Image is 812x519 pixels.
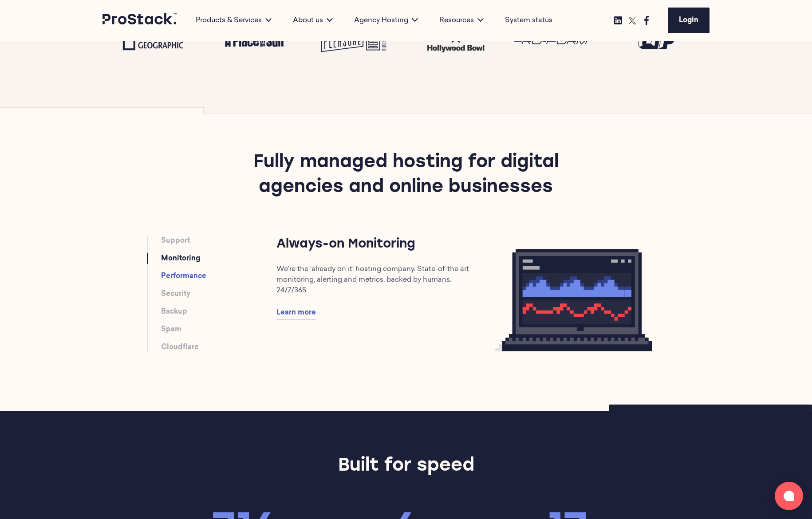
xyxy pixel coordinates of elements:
[161,236,276,246] li: Support
[102,13,178,28] a: Prostack logo
[211,25,298,58] img: A place in the sun Logo
[161,342,199,353] a: Cloudflare
[161,271,276,282] li: Performance
[161,253,200,264] a: Monitoring
[276,309,316,316] span: Learn more
[161,307,276,317] li: Backup
[161,289,190,299] a: Security
[161,324,276,335] li: Spam
[338,454,474,479] h2: Built for speed
[110,25,197,58] img: National Geographic Logo
[282,15,343,26] div: About us
[429,15,494,26] div: Resources
[276,264,471,296] p: We’re the ‘already on it’ hosting company. State-of-the art monitoring, alerting and metrics, bac...
[312,25,399,58] img: Pleasure Beach Logo
[161,342,276,353] li: Cloudflare
[276,236,471,253] p: Always-on Monitoring
[224,150,588,236] h2: Fully managed hosting for digital agencies and online businesses
[413,26,500,57] img: test-hw.png
[161,307,187,317] a: Backup
[161,253,276,264] li: Monitoring
[343,15,429,26] div: Agency Hosting
[668,8,710,33] a: Login
[161,324,181,335] a: Spam
[505,15,552,26] a: System status
[161,271,206,282] a: Performance
[276,307,316,319] a: Learn more
[679,17,698,24] span: Login
[514,25,601,58] img: Proform Logo
[161,236,190,246] a: Support
[161,289,276,299] li: Security
[775,482,803,510] button: Open chat window
[615,25,702,58] img: UF Logo
[185,15,282,26] div: Products & Services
